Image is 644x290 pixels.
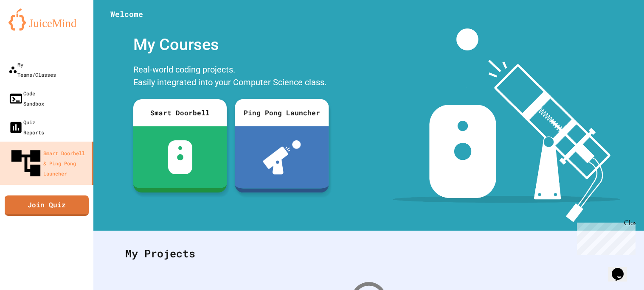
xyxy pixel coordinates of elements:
img: sdb-white.svg [168,140,192,174]
div: My Courses [129,28,333,61]
div: Code Sandbox [8,88,44,109]
img: logo-orange.svg [8,8,85,31]
img: banner-image-my-projects.png [393,28,620,222]
a: Join Quiz [5,195,89,216]
img: ppl-with-ball.png [263,140,301,174]
div: Smart Doorbell [133,99,227,126]
div: Ping Pong Launcher [235,99,329,126]
iframe: chat widget [608,256,636,282]
div: Smart Doorbell & Ping Pong Launcher [8,146,88,181]
div: Real-world coding projects. Easily integrated into your Computer Science class. [129,61,333,93]
div: Quiz Reports [8,117,44,137]
iframe: chat widget [574,219,636,255]
div: Chat with us now!Close [3,3,59,54]
div: My Teams/Classes [8,59,56,80]
div: My Projects [117,237,621,270]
